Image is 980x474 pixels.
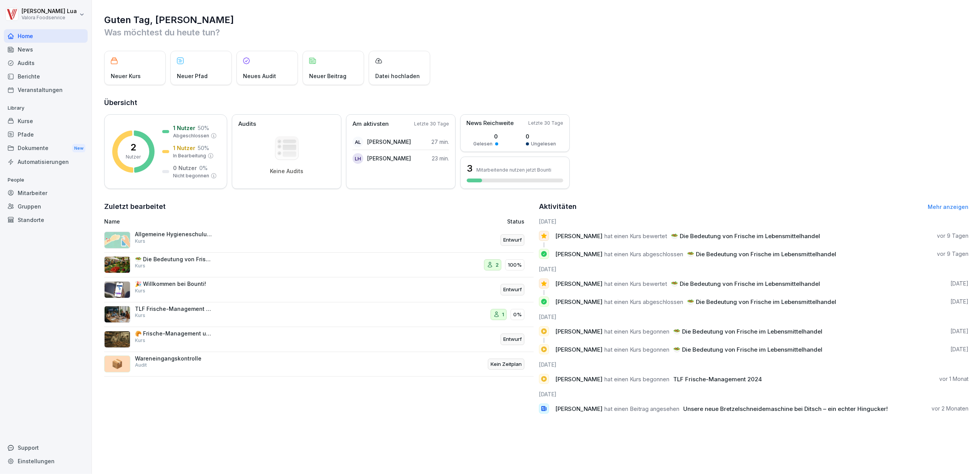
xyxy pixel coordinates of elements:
a: News [4,43,88,56]
p: Datei hochladen [375,72,420,80]
p: vor 1 Monat [939,375,968,383]
p: Keine Audits [270,168,303,175]
p: 2 [131,143,136,152]
h6: [DATE] [539,390,968,398]
span: hat einen Kurs begonnen [604,376,669,383]
a: Pfade [4,128,88,141]
p: [DATE] [950,280,968,287]
p: 2 [496,261,499,269]
div: LH [353,153,363,164]
span: hat einen Kurs begonnen [604,346,669,353]
span: [PERSON_NAME] [555,280,602,287]
p: 📦 [111,357,123,371]
p: 100% [508,261,522,269]
div: Audits [4,56,88,70]
h2: Übersicht [104,97,968,108]
a: Allgemeine Hygieneschulung (nach LHMV §4)KursEntwurf [104,228,534,253]
a: Veranstaltungen [4,83,88,97]
a: Gruppen [4,200,88,213]
p: People [4,174,88,186]
span: TLF Frische-Management 2024 [673,376,762,383]
p: 0 Nutzer [173,164,197,172]
div: New [72,144,85,153]
p: 0 [474,132,498,140]
p: 🥐 Frische-Management und Qualitätsstandards bei BackWERK [135,330,212,337]
p: 1 [502,311,504,319]
h6: [DATE] [539,217,968,225]
p: Mitarbeitende nutzen jetzt Bounti [476,167,551,173]
p: Nutzer [126,154,141,160]
p: In Bearbeitung [173,152,206,159]
span: 🥗 Die Bedeutung von Frische im Lebensmittelhandel [673,346,822,353]
a: Home [4,29,88,43]
span: [PERSON_NAME] [555,405,602,412]
p: vor 9 Tagen [937,232,968,240]
span: hat einen Kurs begonnen [604,328,669,335]
div: Automatisierungen [4,155,88,169]
p: vor 9 Tagen [937,250,968,258]
p: 23 min. [432,154,449,162]
p: Valora Foodservice [22,15,77,20]
a: Mitarbeiter [4,186,88,200]
img: b4eu0mai1tdt6ksd7nlke1so.png [104,281,130,298]
h6: [DATE] [539,361,968,369]
a: 🥗 Die Bedeutung von Frische im LebensmittelhandelKurs2100% [104,253,534,278]
p: Audit [135,362,147,369]
span: [PERSON_NAME] [555,346,602,353]
p: Kein Zeitplan [491,361,522,368]
p: vor 2 Monaten [932,405,968,412]
div: Kurse [4,114,88,128]
p: Kurs [135,238,145,245]
span: 🥗 Die Bedeutung von Frische im Lebensmittelhandel [687,298,836,305]
img: d4z7zkl15d8x779j9syzxbez.png [104,256,130,273]
p: 0 % [199,164,208,172]
p: Was möchtest du heute tun? [104,26,968,38]
p: Neues Audit [243,72,276,80]
p: Am aktivsten [353,120,389,129]
p: News Reichweite [466,119,514,128]
p: Gelesen [474,140,493,147]
p: Wareneingangskontrolle [135,355,212,362]
img: jmmz8khb2911el3r6ibb2w7w.png [104,306,130,323]
div: Berichte [4,70,88,83]
span: Unsere neue Bretzelschneidemaschine bei Ditsch – ein echter Hingucker! [683,405,888,412]
p: Kurs [135,312,145,319]
p: Kurs [135,287,145,294]
div: Dokumente [4,141,88,155]
p: Entwurf [503,236,522,244]
p: 1 Nutzer [173,124,195,132]
span: [PERSON_NAME] [555,328,602,335]
span: hat einen Beitrag angesehen [604,405,679,412]
p: 0 [526,132,556,140]
span: 🥗 Die Bedeutung von Frische im Lebensmittelhandel [671,280,820,287]
h2: Zuletzt bearbeitet [104,201,534,212]
span: [PERSON_NAME] [555,250,602,258]
p: Entwurf [503,335,522,343]
p: Letzte 30 Tage [414,120,449,127]
p: [DATE] [950,327,968,335]
p: Allgemeine Hygieneschulung (nach LHMV §4) [135,231,212,238]
span: hat einen Kurs abgeschlossen [604,298,683,305]
p: Nicht begonnen [173,172,209,179]
a: Einstellungen [4,454,88,468]
span: 🥗 Die Bedeutung von Frische im Lebensmittelhandel [687,250,836,258]
h6: [DATE] [539,265,968,273]
h6: [DATE] [539,313,968,321]
span: [PERSON_NAME] [555,232,602,240]
img: gxsnf7ygjsfsmxd96jxi4ufn.png [104,232,130,249]
a: 🥐 Frische-Management und Qualitätsstandards bei BackWERKKursEntwurf [104,327,534,352]
div: Support [4,441,88,454]
p: Neuer Kurs [111,72,141,80]
p: 1 Nutzer [173,144,195,152]
a: Standorte [4,213,88,227]
a: 📦WareneingangskontrolleAuditKein Zeitplan [104,352,534,377]
p: [DATE] [950,345,968,353]
span: [PERSON_NAME] [555,298,602,305]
